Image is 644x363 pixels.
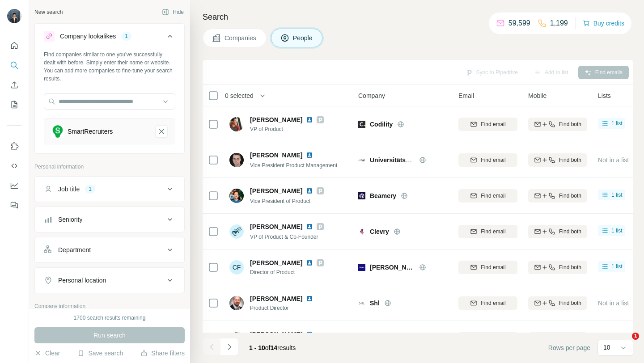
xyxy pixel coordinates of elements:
[250,222,302,231] span: [PERSON_NAME]
[7,57,21,73] button: Search
[559,120,581,128] span: Find both
[370,191,396,200] span: Beamery
[358,91,385,100] span: Company
[481,120,505,128] span: Find email
[35,178,184,200] button: Job title1
[34,302,185,310] p: Company information
[225,34,257,42] span: Companies
[611,262,623,270] span: 1 list
[271,344,278,351] span: 14
[220,338,238,356] button: Navigate to next page
[614,333,635,354] iframe: Intercom live chat
[250,330,302,339] span: [PERSON_NAME]
[611,119,623,127] span: 1 list
[249,344,296,351] span: results
[370,263,415,272] span: [PERSON_NAME]
[370,156,498,164] span: Universitätsmedizin [GEOGRAPHIC_DATA]
[34,349,60,358] button: Clear
[358,300,365,307] img: Logo of Shl
[528,332,587,346] button: Find both
[598,156,629,164] span: Not in a list
[58,185,80,194] div: Job title
[458,332,517,346] button: Find email
[265,344,271,351] span: of
[34,8,63,16] div: New search
[250,268,324,276] span: Director of Product
[481,299,505,307] span: Find email
[7,9,21,23] img: Avatar
[306,331,313,338] img: LinkedIn logo
[583,17,624,30] button: Buy credits
[229,117,244,131] img: Avatar
[481,263,505,271] span: Find email
[250,115,302,124] span: [PERSON_NAME]
[51,125,64,138] img: SmartRecruiters-logo
[77,349,123,358] button: Save search
[250,294,302,303] span: [PERSON_NAME]
[306,259,313,266] img: LinkedIn logo
[229,224,244,239] img: Avatar
[528,118,587,131] button: Find both
[155,125,168,138] button: SmartRecruiters-remove-button
[458,261,517,274] button: Find email
[306,152,313,159] img: LinkedIn logo
[250,258,302,267] span: [PERSON_NAME]
[250,234,318,240] span: VP of Product & Co-Founder
[611,227,623,235] span: 1 list
[68,127,113,136] div: SmartRecruiters
[7,158,21,174] button: Use Surfe API
[306,116,313,123] img: LinkedIn logo
[7,197,21,213] button: Feedback
[559,263,581,271] span: Find both
[34,163,185,171] p: Personal information
[250,162,337,169] span: Vice President Product Management
[306,295,313,302] img: LinkedIn logo
[548,343,590,352] span: Rows per page
[358,192,365,199] img: Logo of Beamery
[7,97,21,113] button: My lists
[229,332,244,346] img: Avatar
[58,215,82,224] div: Seniority
[370,227,389,236] span: Clevry
[559,299,581,307] span: Find both
[85,185,95,193] div: 1
[603,343,610,352] p: 10
[458,189,517,203] button: Find email
[229,296,244,310] img: Avatar
[370,120,393,129] span: Codility
[121,32,131,40] div: 1
[58,276,106,285] div: Personal location
[249,344,265,351] span: 1 - 10
[35,270,184,291] button: Personal location
[550,18,568,29] p: 1,199
[611,191,623,199] span: 1 list
[250,186,302,195] span: [PERSON_NAME]
[458,296,517,310] button: Find email
[598,91,611,100] span: Lists
[458,225,517,238] button: Find email
[481,156,505,164] span: Find email
[7,138,21,154] button: Use Surfe on LinkedIn
[358,264,365,271] img: Logo of Sova
[528,261,587,274] button: Find both
[481,192,505,200] span: Find email
[250,125,324,133] span: VP of Product
[458,91,474,100] span: Email
[250,151,302,160] span: [PERSON_NAME]
[60,32,116,41] div: Company lookalikes
[7,77,21,93] button: Enrich CSV
[528,153,587,167] button: Find both
[35,25,184,51] button: Company lookalikes1
[481,228,505,236] span: Find email
[156,5,190,19] button: Hide
[58,245,91,254] div: Department
[35,209,184,230] button: Seniority
[306,223,313,230] img: LinkedIn logo
[293,34,314,42] span: People
[559,156,581,164] span: Find both
[528,225,587,238] button: Find both
[44,51,175,83] div: Find companies similar to one you've successfully dealt with before. Simply enter their name or w...
[528,296,587,310] button: Find both
[632,333,639,340] span: 1
[370,299,380,308] span: Shl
